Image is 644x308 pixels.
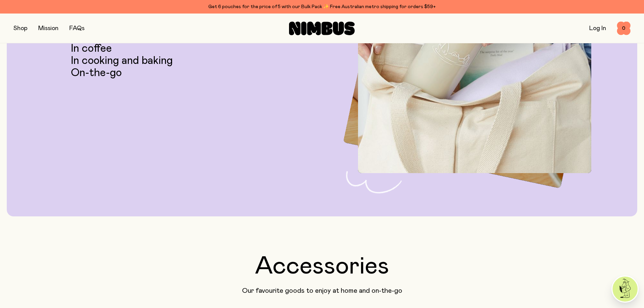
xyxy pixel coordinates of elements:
li: In cooking and baking [71,55,318,67]
a: Mission [38,25,58,31]
button: 0 [617,22,630,35]
div: Get 6 pouches for the price of 5 with our Bulk Pack ✨ Free Australian metro shipping for orders $59+ [14,3,630,11]
a: FAQs [69,25,85,31]
li: In coffee [71,43,318,55]
a: Log In [589,25,606,31]
h2: Accessories [14,254,630,279]
img: agent [613,277,638,302]
p: Our favourite goods to enjoy at home and on-the-go [14,287,630,295]
li: On-the-go [71,67,318,79]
